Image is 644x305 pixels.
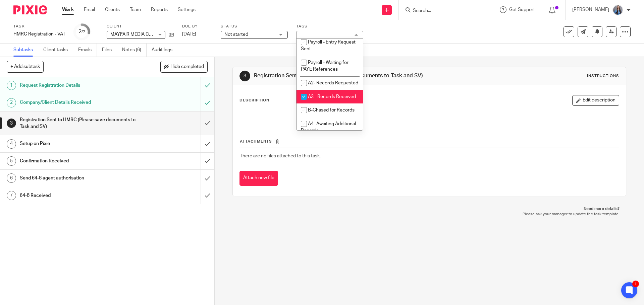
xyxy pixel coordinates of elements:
[82,30,85,34] small: /7
[240,154,321,158] span: There are no files attached to this task.
[7,173,16,183] div: 6
[224,32,248,37] span: Not started
[221,24,288,29] label: Status
[7,156,16,166] div: 5
[572,95,619,106] button: Edit description
[632,281,639,287] div: 1
[308,81,358,85] span: A2- Records Requested
[170,64,204,70] span: Hide completed
[7,139,16,149] div: 4
[151,6,168,13] a: Reports
[20,97,136,107] h1: Company/Client Details Received
[254,72,444,79] h1: Registration Sent to HMRC (Please save documents to Task and SV)
[13,31,65,37] div: HMRC Registration - VAT
[102,44,117,57] a: Files
[20,190,136,201] h1: 64-8 Received
[509,7,535,12] span: Get Support
[122,44,147,57] a: Notes (6)
[130,6,141,13] a: Team
[13,44,38,57] a: Subtasks
[308,94,356,99] span: A3 - Records Received
[7,61,44,72] button: + Add subtask
[13,5,47,14] img: Pixie
[105,6,120,13] a: Clients
[78,28,85,35] div: 2
[20,80,136,90] h1: Request Registration Details
[239,212,619,217] p: Please ask your manager to update the task template.
[152,44,177,57] a: Audit logs
[20,115,136,132] h1: Registration Sent to HMRC (Please save documents to Task and SV)
[78,44,97,57] a: Emails
[239,206,619,212] p: Need more details?
[572,6,609,13] p: [PERSON_NAME]
[62,6,74,13] a: Work
[587,73,619,79] div: Instructions
[178,6,196,13] a: Settings
[240,140,272,143] span: Attachments
[239,98,269,103] p: Description
[20,139,136,149] h1: Setup on Pixie
[301,40,356,52] span: Payroll - Entry Request Sent
[301,122,356,133] span: A4- Awaiting Additional Records
[301,60,348,72] span: Payroll - Waiting for PAYE References
[612,5,623,15] img: Amanda-scaled.jpg
[7,191,16,200] div: 7
[107,24,174,29] label: Client
[239,71,250,81] div: 3
[412,8,473,14] input: Search
[308,108,355,112] span: B-Chased for Records
[84,6,95,13] a: Email
[7,98,16,107] div: 2
[20,173,136,183] h1: Send 64-8 agent authorisation
[13,24,65,29] label: Task
[239,171,278,186] button: Attach new file
[182,24,212,29] label: Due by
[7,119,16,128] div: 3
[110,32,188,37] span: MAYFAIR MEDIA CORPORATION LTD
[296,24,363,29] label: Tags
[7,81,16,90] div: 1
[182,32,196,36] span: [DATE]
[20,156,136,166] h1: Confirmation Received
[43,44,73,57] a: Client tasks
[160,61,208,72] button: Hide completed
